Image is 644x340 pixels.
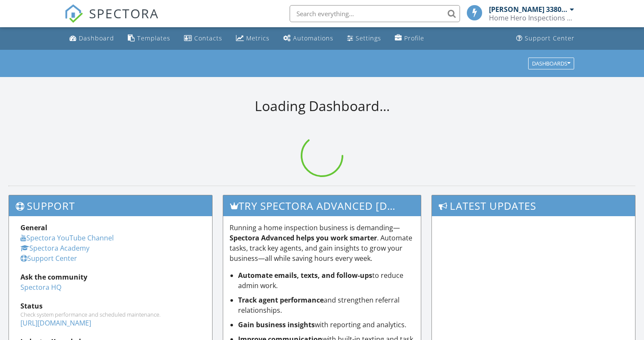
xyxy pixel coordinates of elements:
a: Support Center [20,254,77,263]
h3: Support [9,195,212,216]
a: Spectora YouTube Channel [20,233,114,243]
h3: Latest Updates [432,195,635,216]
li: to reduce admin work. [238,270,415,291]
a: [URL][DOMAIN_NAME] [20,318,91,328]
span: SPECTORA [89,4,159,22]
li: and strengthen referral relationships. [238,295,415,315]
div: Dashboard [79,34,114,42]
a: Spectora Academy [20,243,89,253]
div: Automations [293,34,333,42]
a: Company Profile [391,31,428,46]
div: Status [20,301,201,311]
a: Support Center [513,31,578,46]
button: Dashboards [528,57,574,69]
div: Profile [404,34,424,42]
li: with reporting and analytics. [238,320,415,330]
strong: Track agent performance [238,295,324,305]
a: Dashboard [66,31,118,46]
input: Search everything... [290,5,460,22]
div: Metrics [246,34,270,42]
a: Spectora HQ [20,283,61,292]
a: Templates [124,31,174,46]
div: [PERSON_NAME] 3380001253 [489,5,568,14]
strong: Automate emails, texts, and follow-ups [238,271,372,280]
p: Running a home inspection business is demanding— . Automate tasks, track key agents, and gain ins... [230,223,415,263]
a: Settings [344,31,385,46]
div: Home Hero Inspections LLC - VA LIC. 3380001253 [489,14,574,22]
strong: General [20,223,47,232]
a: SPECTORA [64,11,159,29]
a: Automations (Basic) [280,31,337,46]
div: Contacts [194,34,222,42]
strong: Spectora Advanced helps you work smarter [230,233,377,243]
a: Contacts [181,31,226,46]
a: Metrics [233,31,273,46]
div: Dashboards [532,60,570,66]
h3: Try spectora advanced [DATE] [223,195,421,216]
strong: Gain business insights [238,320,315,329]
div: Support Center [525,34,575,42]
div: Ask the community [20,272,201,282]
div: Settings [356,34,381,42]
img: The Best Home Inspection Software - Spectora [64,4,83,23]
div: Templates [137,34,170,42]
div: Check system performance and scheduled maintenance. [20,311,201,318]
